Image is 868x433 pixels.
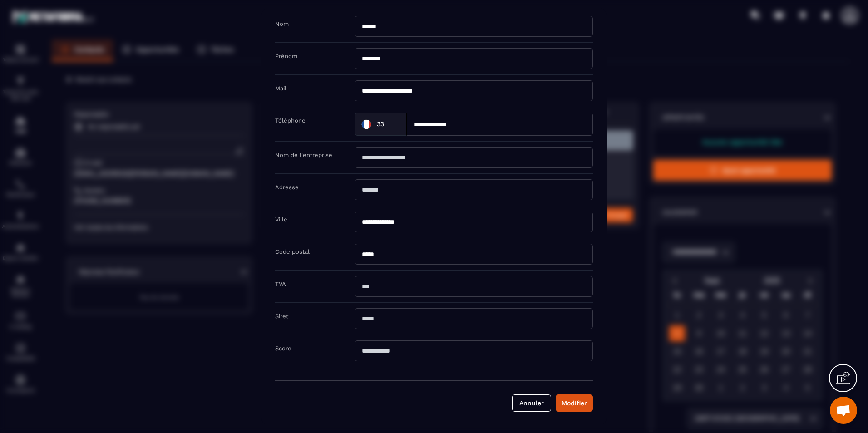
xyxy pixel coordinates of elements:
img: Country Flag [357,115,375,133]
label: Adresse [275,184,299,191]
label: Nom [275,20,289,27]
button: Modifier [556,394,593,412]
label: Siret [275,313,288,320]
label: Score [275,345,291,352]
label: Prénom [275,53,297,59]
label: Mail [275,85,286,92]
label: Ville [275,216,287,223]
input: Search for option [386,117,397,131]
span: +33 [373,119,384,128]
button: Annuler [512,394,551,412]
label: Code postal [275,248,310,255]
label: Nom de l'entreprise [275,152,332,158]
label: Téléphone [275,117,306,124]
label: TVA [275,280,286,287]
div: Ouvrir le chat [830,397,857,424]
div: Search for option [355,113,407,136]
